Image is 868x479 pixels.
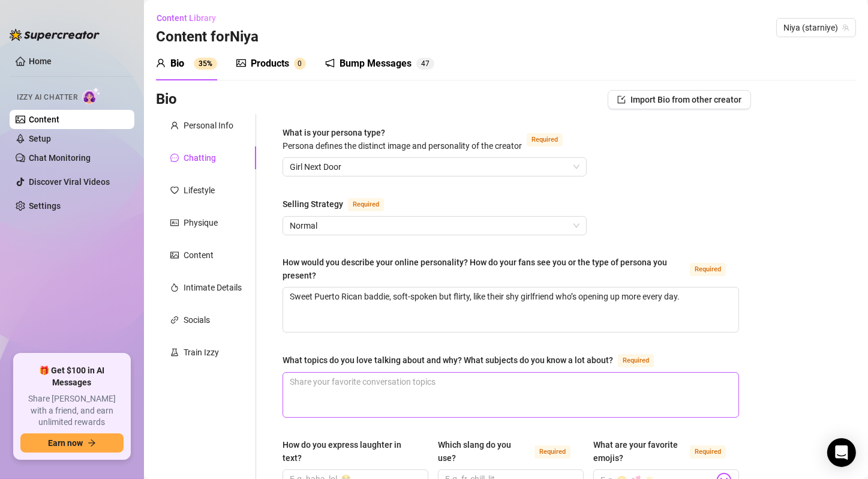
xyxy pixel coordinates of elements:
[593,438,739,465] label: What are your favorite emojis?
[294,58,306,70] sup: 0
[236,58,246,68] span: picture
[283,354,613,367] div: What topics do you love talking about and why? What subjects do you know a lot about?
[170,348,179,357] span: experiment
[20,433,124,453] button: Earn nowarrow-right
[29,56,52,66] a: Home
[184,346,219,359] div: Train Izzy
[184,313,210,327] div: Socials
[438,438,584,465] label: Which slang do you use?
[156,58,166,68] span: user
[416,58,434,70] sup: 47
[593,438,685,465] div: What are your favorite emojis?
[283,128,522,151] span: What is your persona type?
[283,438,420,465] div: How do you express laughter in text?
[156,8,226,28] button: Content Library
[29,177,110,187] a: Discover Viral Videos
[184,281,242,294] div: Intimate Details
[88,439,96,447] span: arrow-right
[156,28,259,47] h3: Content for Niya
[17,92,77,103] span: Izzy AI Chatter
[283,197,397,211] label: Selling Strategy
[283,197,343,211] div: Selling Strategy
[283,288,738,332] textarea: How would you describe your online personality? How do your fans see you or the type of persona y...
[325,58,335,68] span: notification
[690,445,726,459] span: Required
[29,115,59,124] a: Content
[156,90,177,109] h3: Bio
[184,151,216,164] div: Chatting
[340,56,412,71] div: Bump Messages
[184,216,218,229] div: Physique
[827,438,856,467] div: Open Intercom Messenger
[630,95,741,104] span: Import Bio from other creator
[29,134,51,143] a: Setup
[283,256,739,282] label: How would you describe your online personality? How do your fans see you or the type of persona y...
[157,13,216,23] span: Content Library
[290,217,579,235] span: Normal
[421,59,425,68] span: 4
[783,19,849,37] span: Niya (starniye)
[534,445,570,459] span: Required
[170,251,179,259] span: picture
[20,393,124,429] span: Share [PERSON_NAME] with a friend, and earn unlimited rewards
[20,365,124,388] span: 🎁 Get $100 in AI Messages
[170,154,179,162] span: message
[617,95,626,104] span: import
[283,256,685,282] div: How would you describe your online personality? How do your fans see you or the type of persona y...
[170,218,179,227] span: idcard
[283,141,522,151] span: Persona defines the distinct image and personality of the creator
[29,153,91,163] a: Chat Monitoring
[170,56,184,71] div: Bio
[608,90,751,109] button: Import Bio from other creator
[194,58,217,70] sup: 35%
[283,438,428,465] label: How do you express laughter in text?
[170,121,179,130] span: user
[438,438,530,465] div: Which slang do you use?
[184,184,215,197] div: Lifestyle
[283,353,667,367] label: What topics do you love talking about and why? What subjects do you know a lot about?
[283,373,738,417] textarea: What topics do you love talking about and why? What subjects do you know a lot about?
[48,438,83,448] span: Earn now
[170,316,179,324] span: link
[184,119,233,132] div: Personal Info
[170,283,179,292] span: fire
[690,263,726,276] span: Required
[184,249,214,262] div: Content
[82,87,101,104] img: AI Chatter
[170,186,179,194] span: heart
[290,158,579,176] span: Girl Next Door
[29,201,61,211] a: Settings
[842,24,849,31] span: team
[527,133,563,146] span: Required
[251,56,289,71] div: Products
[348,198,384,211] span: Required
[10,29,100,41] img: logo-BBDzfeDw.svg
[425,59,430,68] span: 7
[618,354,654,367] span: Required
